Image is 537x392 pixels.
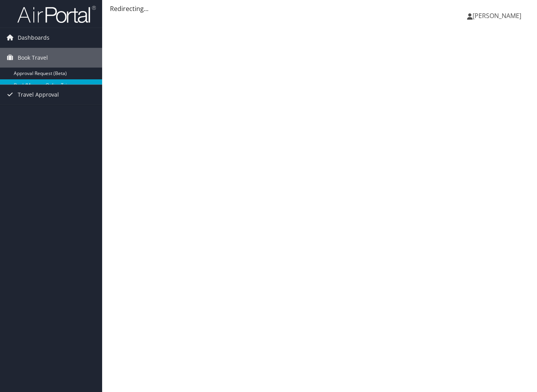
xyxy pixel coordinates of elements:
span: Book Travel [18,48,48,68]
span: Travel Approval [18,85,59,104]
span: [PERSON_NAME] [473,11,521,20]
div: Redirecting... [110,4,529,13]
img: airportal-logo.png [17,5,96,24]
span: Dashboards [18,28,49,48]
a: [PERSON_NAME] [467,4,529,27]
